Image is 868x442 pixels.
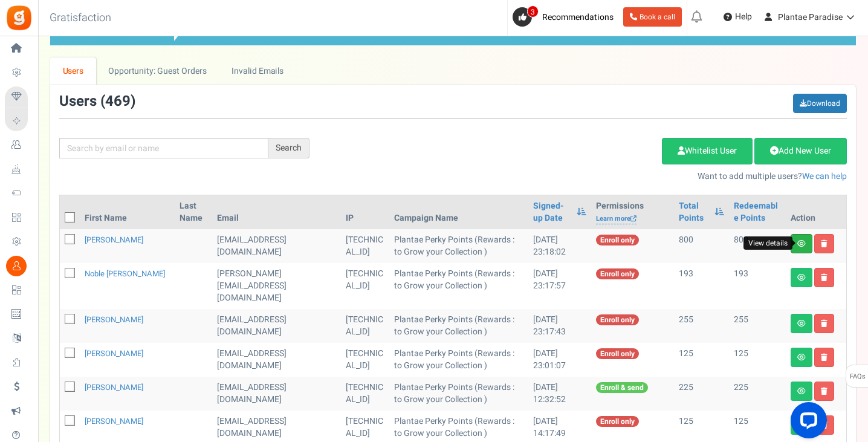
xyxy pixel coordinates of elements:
input: Search by email or name [59,138,268,158]
td: [TECHNICAL_ID] [341,263,389,309]
div: View details [743,236,792,250]
i: Delete user [821,274,828,281]
a: Learn more [596,214,636,224]
th: Last Name [175,195,212,229]
span: 469 [105,91,131,112]
a: Users [50,57,96,85]
th: Campaign Name [389,195,528,229]
a: 3 Recommendations [513,7,618,27]
span: 3 [527,5,539,18]
td: [EMAIL_ADDRESS][DOMAIN_NAME] [212,229,342,263]
a: Help [719,7,757,27]
span: Recommendations [542,11,614,24]
th: Permissions [591,195,674,229]
td: [TECHNICAL_ID] [341,309,389,343]
span: FAQs [849,365,866,388]
td: 125 [674,343,729,377]
h3: Gratisfaction [36,6,125,30]
td: 800 [729,229,786,263]
i: View details [797,388,806,395]
td: [EMAIL_ADDRESS][DOMAIN_NAME] [212,309,342,343]
td: [EMAIL_ADDRESS][DOMAIN_NAME] [212,343,342,377]
td: [TECHNICAL_ID] [341,229,389,263]
a: Redeemable Points [734,200,781,224]
td: [DATE] 12:32:52 [528,377,591,411]
a: Download [793,94,847,113]
span: Enroll & send [596,382,648,393]
a: View details [791,234,812,253]
td: 255 [674,309,729,343]
th: Action [786,195,846,229]
td: [TECHNICAL_ID] [341,377,389,411]
td: [TECHNICAL_ID] [341,343,389,377]
i: View details [797,354,806,361]
td: 193 [729,263,786,309]
span: Enroll only [596,416,639,427]
td: 800 [674,229,729,263]
a: [PERSON_NAME] [85,348,143,359]
span: Plantae Paradise [778,11,843,24]
td: [DATE] 23:18:02 [528,229,591,263]
td: 255 [729,309,786,343]
th: First Name [80,195,175,229]
a: [PERSON_NAME] [85,382,143,393]
td: 125 [729,343,786,377]
i: Delete user [821,388,828,395]
div: Search [268,138,309,158]
i: Delete user [821,240,828,247]
th: IP [341,195,389,229]
td: [DATE] 23:01:07 [528,343,591,377]
td: 225 [674,377,729,411]
td: [DATE] 23:17:43 [528,309,591,343]
i: Delete user [821,354,828,361]
td: 225 [729,377,786,411]
a: Total Points [679,200,708,224]
td: [DATE] 23:17:57 [528,263,591,309]
span: Enroll only [596,314,639,325]
td: Plantae Perky Points (Rewards : to Grow your Collection ) [389,343,528,377]
h3: Users ( ) [59,94,135,109]
p: Want to add multiple users? [328,171,847,183]
a: Invalid Emails [219,57,296,85]
a: [PERSON_NAME] [85,314,143,325]
td: 193 [674,263,729,309]
td: Plantae Perky Points (Rewards : to Grow your Collection ) [389,309,528,343]
a: Noble [PERSON_NAME] [85,268,165,279]
a: Add New User [754,138,847,164]
td: Plantae Perky Points (Rewards : to Grow your Collection ) [389,263,528,309]
a: [PERSON_NAME] [85,415,143,427]
span: Help [732,11,752,23]
a: Book a call [623,7,682,27]
span: Enroll only [596,268,639,279]
img: Gratisfaction [5,4,33,31]
a: Whitelist User [662,138,753,164]
td: [PERSON_NAME][EMAIL_ADDRESS][DOMAIN_NAME] [212,263,342,309]
i: View details [797,274,806,281]
th: Email [212,195,342,229]
td: Plantae Perky Points (Rewards : to Grow your Collection ) [389,229,528,263]
td: Plantae Perky Points (Rewards : to Grow your Collection ) [389,377,528,411]
span: Enroll only [596,348,639,359]
i: Delete user [821,320,828,327]
td: [EMAIL_ADDRESS][DOMAIN_NAME] [212,377,342,411]
a: Signed-up Date [533,200,571,224]
a: We can help [802,170,847,183]
span: Enroll only [596,235,639,245]
a: Opportunity: Guest Orders [96,57,219,85]
i: View details [797,320,806,327]
a: [PERSON_NAME] [85,234,143,245]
